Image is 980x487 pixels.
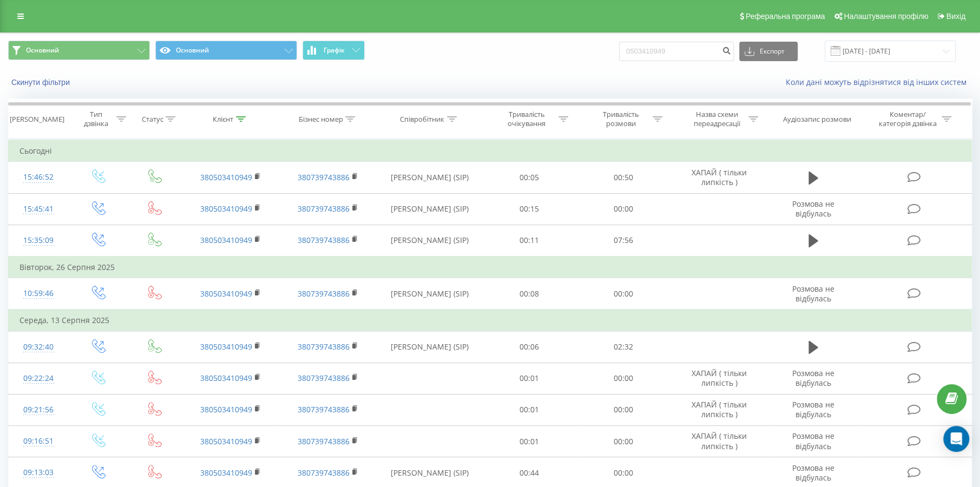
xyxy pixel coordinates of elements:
[200,404,252,414] a: 380503410949
[592,110,650,128] div: Тривалість розмови
[9,310,972,331] td: Середа, 13 Серпня 2025
[155,41,297,60] button: Основний
[746,12,825,21] span: Реферальна програма
[19,337,58,358] div: 09:32:40
[298,203,350,214] a: 380739743886
[576,363,670,394] td: 00:00
[298,235,350,245] a: 380739743886
[688,110,746,128] div: Назва схеми переадресації
[9,140,972,162] td: Сьогодні
[302,41,365,60] button: Графік
[576,278,670,310] td: 00:00
[786,77,972,87] a: Коли дані можуть відрізнятися вiд інших систем
[19,431,58,452] div: 09:16:51
[498,110,556,128] div: Тривалість очікування
[200,235,252,245] a: 380503410949
[943,426,969,452] div: Open Intercom Messenger
[19,368,58,389] div: 09:22:24
[8,77,75,87] button: Скинути фільтри
[670,426,768,457] td: ХАПАЙ ( тільки липкість )
[946,12,965,21] span: Вихід
[298,172,350,182] a: 380739743886
[482,363,576,394] td: 00:01
[377,331,483,363] td: [PERSON_NAME] (SIP)
[670,394,768,425] td: ХАПАЙ ( тільки липкість )
[792,199,834,219] span: Розмова не відбулась
[19,399,58,420] div: 09:21:56
[298,468,350,478] a: 380739743886
[377,225,483,256] td: [PERSON_NAME] (SIP)
[482,278,576,310] td: 00:08
[298,436,350,446] a: 380739743886
[482,193,576,225] td: 00:15
[670,162,768,193] td: ХАПАЙ ( тільки липкість )
[482,225,576,256] td: 00:11
[200,288,252,299] a: 380503410949
[576,331,670,363] td: 02:32
[482,426,576,457] td: 00:01
[200,436,252,446] a: 380503410949
[19,462,58,483] div: 09:13:03
[298,373,350,383] a: 380739743886
[482,331,576,363] td: 00:06
[377,193,483,225] td: [PERSON_NAME] (SIP)
[19,230,58,251] div: 15:35:09
[792,368,834,388] span: Розмова не відбулась
[200,341,252,352] a: 380503410949
[213,115,233,124] div: Клієнт
[377,162,483,193] td: [PERSON_NAME] (SIP)
[9,256,972,278] td: Вівторок, 26 Серпня 2025
[482,394,576,425] td: 00:01
[19,199,58,220] div: 15:45:41
[8,41,150,60] button: Основний
[400,115,444,124] div: Співробітник
[298,404,350,414] a: 380739743886
[576,193,670,225] td: 00:00
[324,47,345,54] span: Графік
[19,283,58,304] div: 10:59:46
[792,463,834,483] span: Розмова не відбулась
[78,110,114,128] div: Тип дзвінка
[482,162,576,193] td: 00:05
[576,225,670,256] td: 07:56
[10,115,64,124] div: [PERSON_NAME]
[619,42,734,61] input: Пошук за номером
[200,203,252,214] a: 380503410949
[298,341,350,352] a: 380739743886
[141,115,163,124] div: Статус
[576,426,670,457] td: 00:00
[298,115,343,124] div: Бізнес номер
[576,394,670,425] td: 00:00
[377,278,483,310] td: [PERSON_NAME] (SIP)
[844,12,928,21] span: Налаштування профілю
[670,363,768,394] td: ХАПАЙ ( тільки липкість )
[200,373,252,383] a: 380503410949
[792,399,834,419] span: Розмова не відбулась
[200,172,252,182] a: 380503410949
[792,284,834,304] span: Розмова не відбулась
[792,431,834,451] span: Розмова не відбулась
[739,42,798,61] button: Експорт
[576,162,670,193] td: 00:50
[19,167,58,188] div: 15:46:52
[26,46,59,55] span: Основний
[876,110,939,128] div: Коментар/категорія дзвінка
[783,115,851,124] div: Аудіозапис розмови
[298,288,350,299] a: 380739743886
[200,468,252,478] a: 380503410949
